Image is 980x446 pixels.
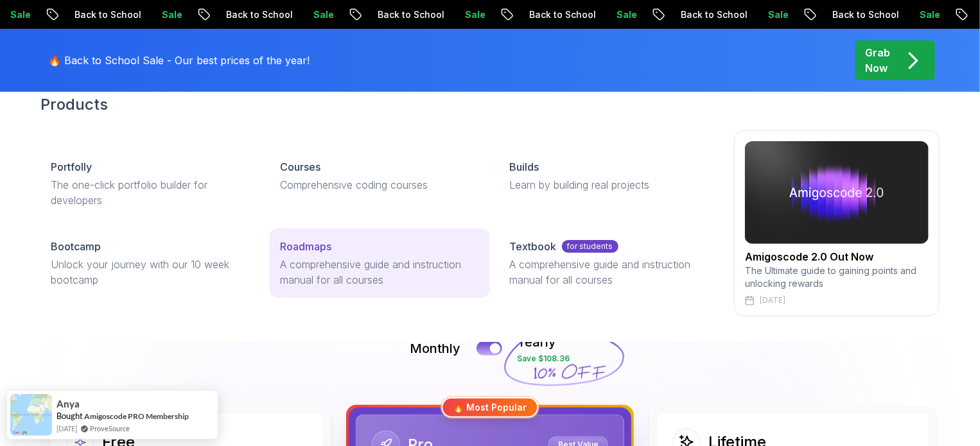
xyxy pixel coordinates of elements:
p: Back to School [505,8,592,21]
p: Sale [289,8,330,21]
p: Back to School [202,8,289,21]
p: Sale [441,8,482,21]
p: Monthly [410,339,461,357]
span: Anya [57,399,80,409]
h2: Amigoscode 2.0 Out Now [745,249,929,264]
p: Courses [280,159,320,175]
a: CoursesComprehensive coding courses [270,149,489,203]
p: Sale [744,8,785,21]
h2: Products [40,94,940,115]
p: Roadmaps [280,239,331,254]
p: A comprehensive guide and instruction manual for all courses [280,257,478,287]
p: Textbook [510,239,557,254]
p: The one-click portfolio builder for developers [51,177,249,208]
a: BootcampUnlock your journey with our 10 week bootcamp [40,228,259,298]
a: Amigoscode PRO Membership [84,411,189,422]
p: Back to School [50,8,137,21]
p: Back to School [353,8,441,21]
a: PortfollyThe one-click portfolio builder for developers [40,149,259,218]
a: RoadmapsA comprehensive guide and instruction manual for all courses [270,228,489,298]
p: Back to School [656,8,744,21]
p: Grab Now [865,45,890,76]
span: [DATE] [57,423,77,434]
p: Unlock your journey with our 10 week bootcamp [51,257,249,287]
p: Learn by building real projects [510,177,708,193]
p: Portfolly [51,159,92,175]
p: Comprehensive coding courses [280,177,478,193]
img: amigoscode 2.0 [745,141,929,244]
a: Textbookfor studentsA comprehensive guide and instruction manual for all courses [500,228,719,298]
p: A comprehensive guide and instruction manual for all courses [510,257,708,287]
span: Bought [57,411,83,421]
img: provesource social proof notification image [10,394,52,436]
p: Sale [137,8,179,21]
p: Bootcamp [51,239,101,254]
p: [DATE] [760,295,785,305]
p: Back to School [808,8,895,21]
p: for students [562,240,618,253]
p: The Ultimate guide to gaining points and unlocking rewards [745,264,929,290]
p: 🔥 Back to School Sale - Our best prices of the year! [48,53,310,68]
p: Builds [510,159,539,175]
p: Sale [592,8,633,21]
a: ProveSource [90,423,130,434]
a: BuildsLearn by building real projects [500,149,719,203]
p: Sale [895,8,936,21]
a: amigoscode 2.0Amigoscode 2.0 Out NowThe Ultimate guide to gaining points and unlocking rewards[DATE] [734,130,940,316]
